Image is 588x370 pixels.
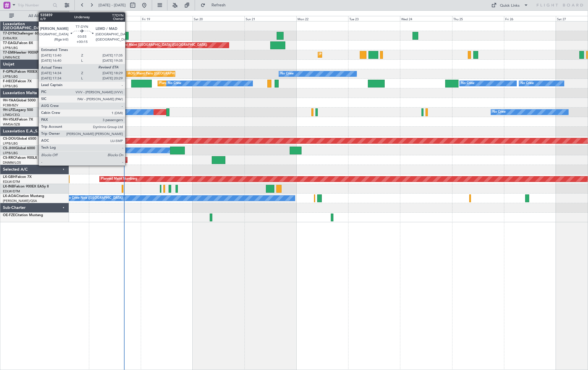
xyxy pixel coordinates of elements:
a: EDLW/DTM [3,180,20,184]
span: CS-JHH [3,147,15,150]
a: FCBB/BZV [3,103,18,107]
a: T7-EAGLFalcon 8X [3,41,33,45]
a: LX-GBHFalcon 7X [3,175,32,179]
button: Refresh [198,1,233,10]
a: LX-INBFalcon 900EX EASy II [3,185,49,188]
a: LFPB/LBG [3,74,18,79]
div: Tue 23 [348,16,400,21]
span: T7-EAGL [3,41,17,45]
div: No Crew [461,79,474,88]
button: All Aircraft [6,11,63,21]
div: Planned Maint Nurnberg [101,175,137,183]
div: Thu 25 [452,16,504,21]
div: Mon 22 [296,16,348,21]
div: Quick Links [500,3,520,9]
a: OE-FZECitation Mustang [3,214,43,217]
span: OE-FZE [3,214,15,217]
div: No Crew [77,108,91,116]
div: Planned Maint [GEOGRAPHIC_DATA] [319,50,375,59]
div: Fri 26 [504,16,556,21]
div: No Crew [492,108,506,116]
a: LX-AOACitation Mustang [3,194,44,198]
span: CS-DOU [3,137,17,141]
a: DNMM/LOS [3,161,21,165]
div: No Crew [280,70,294,78]
a: LFPB/LBG [3,151,18,155]
button: Quick Links [488,1,531,10]
span: 9H-YAA [3,99,16,102]
a: CS-RRCFalcon 900LX [3,156,37,160]
div: [DATE] [70,12,80,17]
span: All Aircraft [15,14,61,18]
span: Refresh [207,3,231,7]
span: F-GPNJ [3,70,15,74]
a: T7-DYNChallenger 604 [3,32,41,35]
div: No Crew [168,79,181,88]
a: T7-EMIHawker 900XP [3,51,38,54]
span: CS-RRC [3,156,15,160]
div: Wed 24 [400,16,452,21]
a: EVRA/RIX [3,36,17,41]
div: Unplanned Maint [GEOGRAPHIC_DATA] ([GEOGRAPHIC_DATA]) [112,41,207,50]
span: F-HECD [3,80,16,83]
div: Sun 21 [244,16,296,21]
div: No Crew [521,79,534,88]
span: T7-DYN [3,32,16,35]
a: F-HECDFalcon 7X [3,80,32,83]
a: WMSA/SZB [3,122,20,127]
div: Planned Maint [GEOGRAPHIC_DATA] ([GEOGRAPHIC_DATA]) [159,79,251,88]
input: Trip Number [18,1,51,10]
a: 9H-VSLKFalcon 7X [3,118,33,121]
div: AOG Maint Paris ([GEOGRAPHIC_DATA]) [128,70,189,78]
a: LFPB/LBG [3,46,18,50]
a: 9H-YAAGlobal 5000 [3,99,36,102]
a: LFPB/LBG [3,141,18,146]
span: LX-GBH [3,175,16,179]
a: LFMN/NCE [3,55,20,60]
span: LX-INB [3,185,14,188]
a: EDLW/DTM [3,189,20,194]
span: T7-EMI [3,51,14,54]
a: CS-JHHGlobal 6000 [3,147,35,150]
a: 9H-LPZLegacy 500 [3,108,33,112]
a: CS-DOUGlobal 6500 [3,137,36,141]
span: 9H-VSLK [3,118,17,121]
span: [DATE] - [DATE] [98,3,126,8]
div: Sat 20 [193,16,244,21]
div: Thu 18 [89,16,141,21]
a: LFMD/CEQ [3,113,20,117]
div: No Crew Nice ([GEOGRAPHIC_DATA]) [66,194,123,203]
span: LX-AOA [3,194,16,198]
div: Fri 19 [141,16,193,21]
a: [PERSON_NAME]/QSA [3,199,37,203]
span: 9H-LPZ [3,108,14,112]
a: F-GPNJFalcon 900EX [3,70,37,74]
a: LFPB/LBG [3,84,18,88]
